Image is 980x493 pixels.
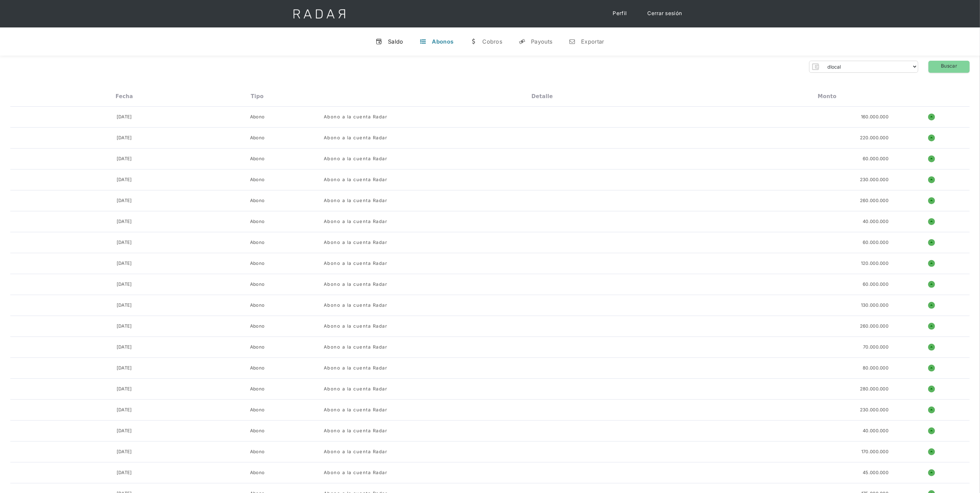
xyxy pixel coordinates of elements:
div: Abono [250,197,265,204]
h1: o [928,260,935,267]
div: Abono [250,176,265,183]
div: 130.000.000 [861,302,888,309]
div: Abono [250,448,265,455]
div: 60.000.000 [863,281,888,288]
div: [DATE] [117,448,132,455]
div: t [420,38,427,45]
div: [DATE] [117,323,132,330]
div: Abono a la cuenta Radar [324,114,388,120]
h1: o [928,448,935,455]
div: Abono [250,281,265,288]
div: [DATE] [117,239,132,246]
div: Abono a la cuenta Radar [324,155,388,162]
div: [DATE] [117,302,132,309]
div: v [376,38,382,45]
div: Abono a la cuenta Radar [324,448,388,455]
h1: o [928,365,935,372]
form: Form [809,61,918,73]
div: Tipo [251,93,264,99]
div: 120.000.000 [861,260,888,267]
div: Abono [250,407,265,413]
div: w [470,38,477,45]
div: Abono [250,323,265,330]
div: [DATE] [117,365,132,372]
h1: o [928,386,935,392]
div: 260.000.000 [860,323,888,330]
div: 170.000.000 [861,448,888,455]
div: Abono [250,134,265,141]
h1: o [928,114,935,120]
div: Abono [250,260,265,267]
div: 260.000.000 [860,197,888,204]
div: Abono a la cuenta Radar [324,176,388,183]
div: Abono [250,365,265,372]
div: Monto [818,93,837,99]
div: Abono a la cuenta Radar [324,365,388,372]
div: n [569,38,576,45]
div: [DATE] [117,281,132,288]
div: [DATE] [117,344,132,351]
div: 40.000.000 [863,218,888,225]
div: Abono a la cuenta Radar [324,197,388,204]
div: [DATE] [117,176,132,183]
h1: o [928,239,935,246]
div: Abono a la cuenta Radar [324,134,388,141]
h1: o [928,469,935,476]
div: Abono [250,302,265,309]
div: 40.000.000 [863,427,888,434]
div: Abono a la cuenta Radar [324,260,388,267]
div: Abono a la cuenta Radar [324,281,388,288]
div: 45.000.000 [863,469,888,476]
div: Abono [250,114,265,120]
div: Saldo [388,38,403,45]
div: Abono [250,344,265,351]
div: Abono a la cuenta Radar [324,239,388,246]
div: 230.000.000 [860,176,888,183]
div: Abono a la cuenta Radar [324,386,388,392]
div: Fecha [116,93,133,99]
h1: o [928,302,935,309]
div: Abono [250,239,265,246]
div: Abono [250,218,265,225]
div: y [519,38,526,45]
h1: o [928,281,935,288]
div: Abono a la cuenta Radar [324,469,388,476]
div: [DATE] [117,134,132,141]
div: [DATE] [117,218,132,225]
a: Buscar [929,61,970,73]
div: [DATE] [117,260,132,267]
h1: o [928,323,935,330]
div: Abono a la cuenta Radar [324,218,388,225]
h1: o [928,134,935,141]
div: Abono [250,427,265,434]
div: [DATE] [117,197,132,204]
div: 70.000.000 [863,344,888,351]
div: Detalle [532,93,553,99]
div: 80.000.000 [863,365,888,372]
div: [DATE] [117,155,132,162]
h1: o [928,407,935,413]
div: Abono a la cuenta Radar [324,302,388,309]
div: [DATE] [117,469,132,476]
div: Payouts [531,38,552,45]
div: Abono a la cuenta Radar [324,323,388,330]
h1: o [928,344,935,351]
div: Abono a la cuenta Radar [324,344,388,351]
div: [DATE] [117,386,132,392]
div: Abono [250,469,265,476]
div: Cobros [482,38,502,45]
div: Abono [250,386,265,392]
div: Abono [250,155,265,162]
div: 220.000.000 [860,134,888,141]
h1: o [928,155,935,162]
div: [DATE] [117,407,132,413]
div: 160.000.000 [861,114,888,120]
div: Abono a la cuenta Radar [324,407,388,413]
div: 280.000.000 [860,386,888,392]
div: Abono a la cuenta Radar [324,427,388,434]
h1: o [928,427,935,434]
div: 60.000.000 [863,155,888,162]
div: Exportar [581,38,604,45]
div: 60.000.000 [863,239,888,246]
a: Perfil [606,7,634,20]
